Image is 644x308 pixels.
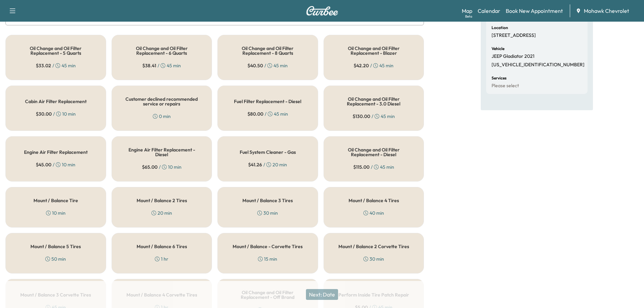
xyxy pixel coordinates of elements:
[142,164,182,170] div: / 10 min
[335,97,413,106] h5: Oil Change and Oil Filter Replacement - 3.0 Diesel
[247,62,288,69] div: / 45 min
[353,164,369,170] span: $ 115.00
[25,99,87,104] h5: Cabin Air Filter Replacement
[234,99,301,104] h5: Fuel Filter Replacement - Diesel
[36,62,76,69] div: / 45 min
[151,210,172,216] div: 20 min
[462,7,472,15] a: MapBeta
[353,113,395,120] div: / 45 min
[36,111,52,117] span: $ 30.00
[465,14,472,19] div: Beta
[142,62,181,69] div: / 45 min
[247,111,263,117] span: $ 80.00
[354,62,369,69] span: $ 42.20
[335,46,413,55] h5: Oil Change and Oil Filter Replacement - Blazer
[36,62,51,69] span: $ 33.02
[240,150,296,155] h5: Fuel System Cleaner - Gas
[363,210,384,216] div: 40 min
[233,244,303,249] h5: Mount / Balance - Corvette Tires
[478,7,500,15] a: Calendar
[306,6,338,16] img: Curbee Logo
[229,46,307,55] h5: Oil Change and Oil Filter Replacement - 8 Quarts
[354,62,393,69] div: / 45 min
[247,62,263,69] span: $ 40.50
[137,244,187,249] h5: Mount / Balance 6 Tires
[492,47,504,51] h6: Vehicle
[142,62,156,69] span: $ 38.41
[142,164,158,170] span: $ 65.00
[492,83,519,89] p: Please select
[363,256,384,262] div: 30 min
[36,161,51,168] span: $ 45.00
[123,46,201,55] h5: Oil Change and Oil Filter Replacement - 6 Quarts
[123,147,201,157] h5: Engine Air Filter Replacement - Diesel
[258,256,277,262] div: 15 min
[349,198,399,203] h5: Mount / Balance 4 Tires
[492,53,534,60] p: JEEP Gladiator 2021
[257,210,278,216] div: 30 min
[247,111,288,117] div: / 45 min
[492,26,508,30] h6: Location
[335,147,413,157] h5: Oil Change and Oil Filter Replacement - Diesel
[492,62,585,68] p: [US_VEHICLE_IDENTIFICATION_NUMBER]
[338,244,409,249] h5: Mount / Balance 2 Corvette Tires
[153,113,171,120] div: 0 min
[36,161,75,168] div: / 10 min
[123,97,201,106] h5: Customer declined recommended service or repairs
[45,256,66,262] div: 50 min
[353,113,370,120] span: $ 130.00
[584,7,629,15] span: Mohawk Chevrolet
[353,164,394,170] div: / 45 min
[24,150,88,155] h5: Engine Air Filter Replacement
[242,198,293,203] h5: Mount / Balance 3 Tires
[30,244,81,249] h5: Mount / Balance 5 Tires
[248,161,287,168] div: / 20 min
[137,198,187,203] h5: Mount / Balance 2 Tires
[33,198,78,203] h5: Mount / Balance Tire
[506,7,563,15] a: Book New Appointment
[17,46,95,55] h5: Oil Change and Oil Filter Replacement - 5 Quarts
[46,210,66,216] div: 10 min
[36,111,76,117] div: / 10 min
[248,161,262,168] span: $ 41.26
[492,32,536,39] p: [STREET_ADDRESS]
[492,76,506,80] h6: Services
[155,256,168,262] div: 1 hr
